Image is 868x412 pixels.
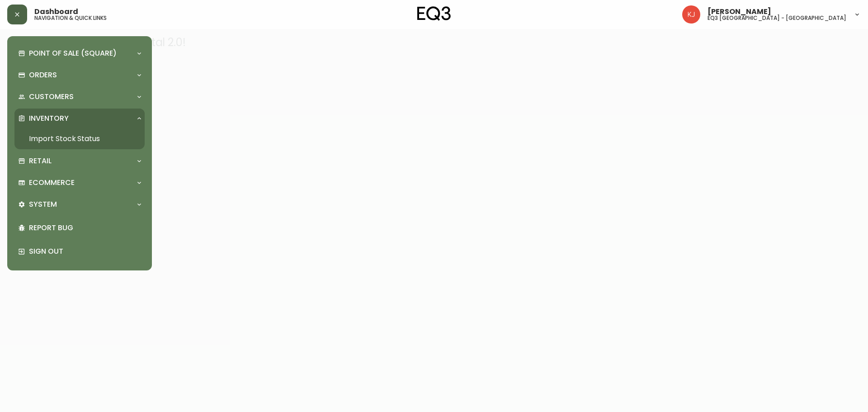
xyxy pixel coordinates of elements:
h5: eq3 [GEOGRAPHIC_DATA] - [GEOGRAPHIC_DATA] [708,15,846,21]
p: Point of Sale (Square) [29,48,117,58]
p: Inventory [29,114,69,123]
img: logo [417,6,451,21]
p: Orders [29,70,57,80]
a: Import Stock Status [14,128,145,149]
p: Ecommerce [29,178,75,188]
p: Sign Out [29,246,141,256]
div: Inventory [14,109,145,128]
div: Orders [14,65,145,85]
div: Sign Out [14,240,145,263]
h5: navigation & quick links [34,15,107,21]
div: Ecommerce [14,173,145,193]
div: System [14,194,145,214]
span: Dashboard [34,8,78,15]
div: Point of Sale (Square) [14,43,145,63]
span: [PERSON_NAME] [708,8,771,15]
div: Report Bug [14,216,145,240]
p: Retail [29,156,52,166]
img: 24a625d34e264d2520941288c4a55f8e [682,5,700,24]
div: Retail [14,151,145,171]
p: Report Bug [29,223,141,233]
p: System [29,199,57,209]
div: Customers [14,87,145,107]
p: Customers [29,92,74,102]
